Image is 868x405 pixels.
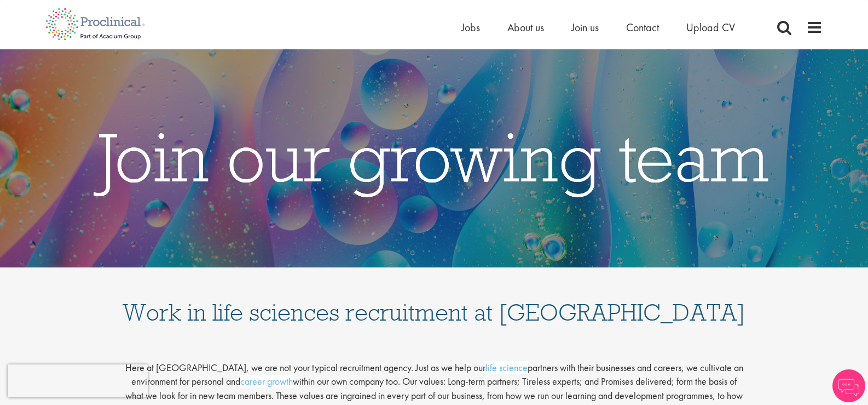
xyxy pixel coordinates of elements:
[122,278,746,324] h1: Work in life sciences recruitment at [GEOGRAPHIC_DATA]
[485,361,528,374] a: life science
[461,20,480,35] a: Jobs
[686,20,735,35] a: Upload CV
[571,20,599,35] a: Join us
[626,20,659,35] a: Contact
[832,369,865,402] img: Chatbot
[240,375,293,387] a: career growth
[8,364,148,397] iframe: reCAPTCHA
[507,20,544,35] a: About us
